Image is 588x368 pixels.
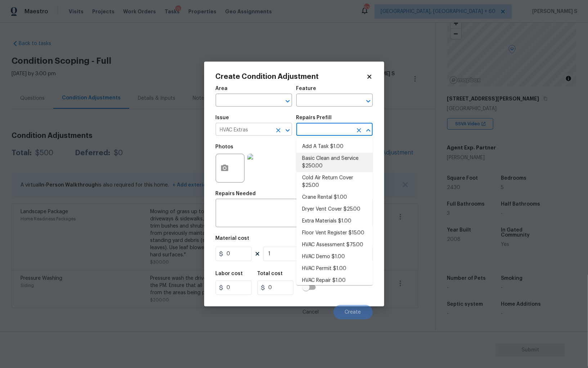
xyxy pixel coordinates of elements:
li: HVAC Permit $1.00 [296,263,373,275]
li: Floor Vent Register $15.00 [296,227,373,239]
button: Create [333,305,373,319]
span: Cancel [303,310,319,315]
li: Crane Rental $1.00 [296,192,373,203]
h5: Photos [216,144,234,149]
button: Open [283,96,293,106]
h5: Repairs Needed [216,191,256,196]
h5: Area [216,86,228,91]
button: Open [363,96,373,106]
li: Extra Materials $1.00 [296,215,373,227]
button: Clear [273,125,283,135]
li: HVAC Demo $1.00 [296,251,373,263]
li: Cold Air Return Cover $25.00 [296,172,373,192]
li: Basic Clean and Service $250.00 [296,153,373,172]
h5: Total cost [257,271,283,276]
button: Cancel [291,305,331,319]
li: Add A Task $1.00 [296,141,373,153]
span: Create [345,310,361,315]
button: Open [283,125,293,135]
h5: Feature [296,86,317,91]
button: Close [363,125,373,135]
h5: Repairs Prefill [296,115,332,120]
h5: Issue [216,115,229,120]
h5: Material cost [216,236,250,241]
li: HVAC Repair $1.00 [296,275,373,287]
h5: Labor cost [216,271,243,276]
li: Dryer Vent Cover $25.00 [296,203,373,215]
button: Clear [354,125,364,135]
li: HVAC Assessment $75.00 [296,239,373,251]
h2: Create Condition Adjustment [216,73,366,80]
